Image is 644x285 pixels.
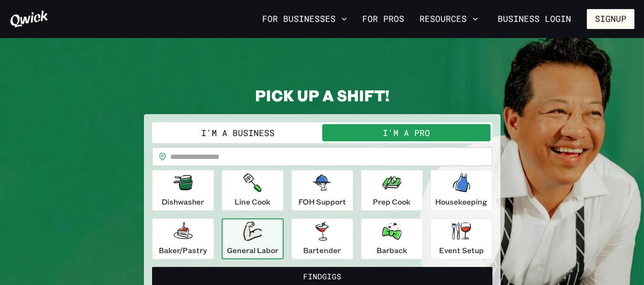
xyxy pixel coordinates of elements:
button: Dishwasher [152,170,214,211]
button: Event Setup [430,218,492,259]
button: Prep Cook [361,170,423,211]
button: Baker/Pastry [152,218,214,259]
p: FOH Support [298,196,346,207]
a: Business Login [490,9,579,29]
button: Line Cook [222,170,284,211]
button: For Businesses [258,11,351,27]
button: Signup [587,9,634,29]
button: I'm a Pro [322,124,491,141]
p: Housekeeping [435,196,487,207]
p: Barback [377,245,407,256]
p: Prep Cook [373,196,410,207]
p: Bartender [303,245,341,256]
button: Bartender [291,218,353,259]
p: Event Setup [439,245,484,256]
p: Line Cook [235,196,270,207]
p: General Labor [227,245,278,256]
button: General Labor [222,218,284,259]
button: Barback [361,218,423,259]
a: For Pros [358,11,408,27]
p: Dishwasher [162,196,204,207]
button: I'm a Business [154,124,322,141]
button: FOH Support [291,170,353,211]
button: Housekeeping [430,170,492,211]
button: Resources [416,11,482,27]
p: Baker/Pastry [159,245,207,256]
h2: PICK UP A SHIFT! [144,86,501,105]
